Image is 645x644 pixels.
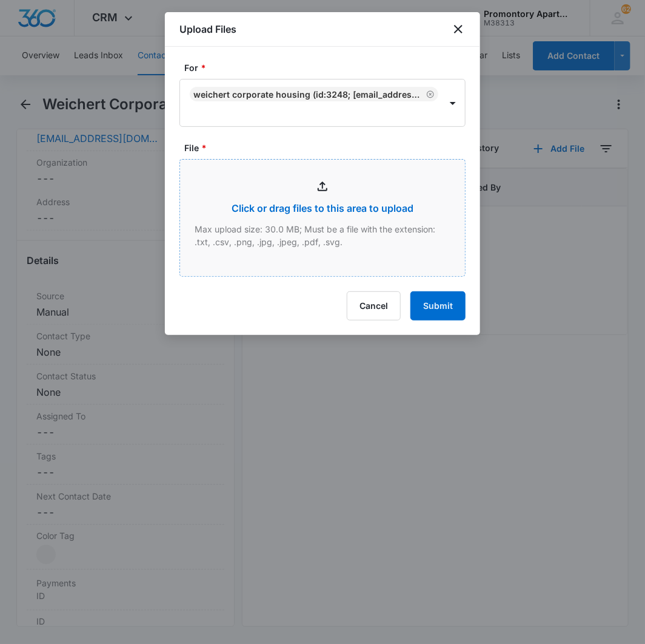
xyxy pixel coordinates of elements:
label: File [184,141,470,154]
button: close [451,22,466,36]
button: Cancel [347,291,401,320]
label: For [184,61,470,74]
div: Remove Weichert Corporate Housing (ID:3248; sourcing@weichertch.com; 9736305339) [424,90,435,98]
button: Submit [410,291,466,320]
div: Weichert Corporate Housing (ID:3248; [EMAIL_ADDRESS][DOMAIN_NAME]; 9736305339) [193,89,424,100]
h1: Upload Files [179,22,236,36]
